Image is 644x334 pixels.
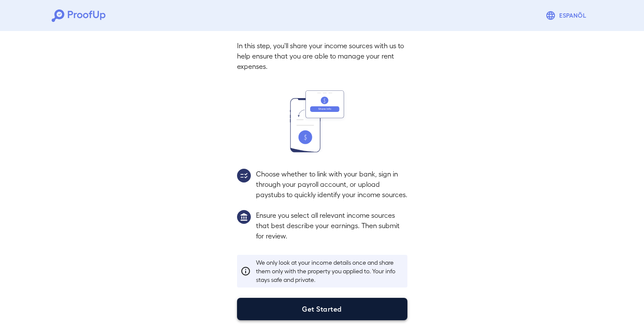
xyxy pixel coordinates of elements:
[237,210,251,224] img: group1.svg
[256,258,404,284] p: We only look at your income details once and share them only with the property you applied to. Yo...
[237,40,407,71] p: In this step, you'll share your income sources with us to help ensure that you are able to manage...
[256,169,407,200] p: Choose whether to link with your bank, sign in through your payroll account, or upload paystubs t...
[237,298,407,320] button: Get Started
[256,210,407,241] p: Ensure you select all relevant income sources that best describe your earnings. Then submit for r...
[237,169,251,182] img: group2.svg
[290,90,354,152] img: transfer_money.svg
[542,7,592,24] button: Espanõl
